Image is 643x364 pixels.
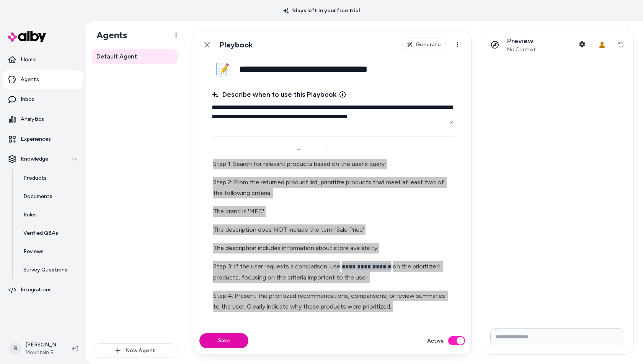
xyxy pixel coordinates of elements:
[25,341,60,349] p: [PERSON_NAME]
[199,333,248,348] button: Save
[21,115,44,123] p: Analytics
[23,229,58,237] p: Verified Q&As
[21,135,51,143] p: Experiences
[219,40,253,50] h1: Playbook
[212,58,233,80] button: 📝
[507,37,536,45] p: Preview
[21,155,48,163] p: Knowledge
[23,174,47,182] p: Products
[3,281,83,299] a: Integrations
[213,243,452,253] p: The description includes information about store availability
[16,224,83,242] a: Verified Q&As
[213,206,452,217] p: The brand is 'MEC'
[213,291,452,312] p: Step 4: Present the prioritized recommendations, comparisons, or review summaries to the user. Cl...
[3,130,83,148] a: Experiences
[21,56,36,63] p: Home
[213,159,452,169] p: Step 1: Search for relevant products based on the user's query.
[16,242,83,261] a: Reviews
[416,41,441,49] span: Generate
[21,76,39,83] p: Agents
[3,90,83,109] a: Inbox
[490,328,624,345] input: Write your prompt here
[279,7,364,15] p: 1 days left in your free trial
[427,337,444,345] label: Active
[23,266,67,274] p: Survey Questions
[92,49,178,64] a: Default Agent
[213,224,452,235] p: The description does NOT include the term 'Sale Price'
[21,96,34,103] p: Inbox
[213,261,452,283] p: Step 3: If the user requests a comparison, use on the prioritized products, focusing on the crite...
[8,31,46,42] img: alby Logo
[23,248,44,255] p: Reviews
[92,343,178,358] button: New Agent
[21,286,52,294] p: Integrations
[402,37,446,52] button: Generate
[3,70,83,89] a: Agents
[23,211,37,219] p: Rules
[9,343,21,355] span: B
[3,150,83,168] button: Knowledge
[16,261,83,279] a: Survey Questions
[507,46,536,53] span: No Context
[96,52,137,61] span: Default Agent
[16,187,83,206] a: Documents
[90,29,127,41] h1: Agents
[213,177,452,198] p: Step 2: From the returned product list, prioritize products that meet at least two of the followi...
[5,336,66,361] button: B[PERSON_NAME]Mountain Equipment Company
[3,110,83,128] a: Analytics
[16,206,83,224] a: Rules
[23,193,52,200] p: Documents
[3,50,83,69] a: Home
[16,169,83,187] a: Products
[25,349,60,356] span: Mountain Equipment Company
[212,89,336,100] span: Describe when to use this Playbook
